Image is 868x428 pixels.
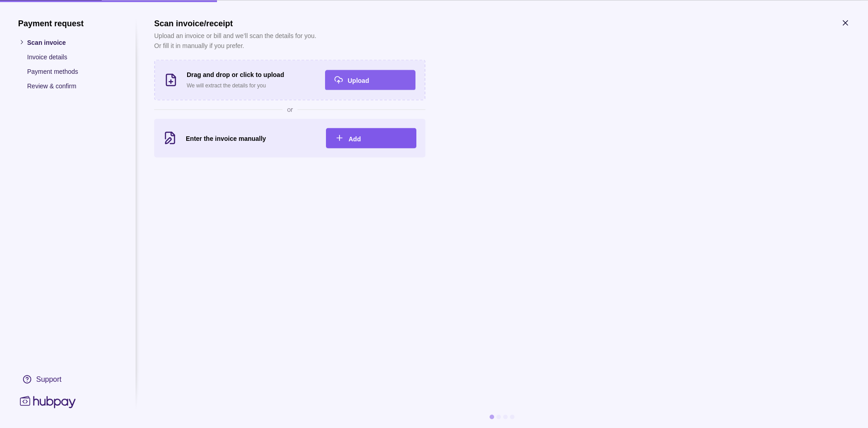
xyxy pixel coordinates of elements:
[325,70,415,90] button: Upload
[154,30,316,50] p: Upload an invoice or bill and we’ll scan the details for you. Or fill it in manually if you prefer.
[18,18,118,28] h1: Payment request
[187,80,316,90] p: We will extract the details for you
[36,374,61,384] div: Support
[27,66,118,76] p: Payment methods
[349,135,361,142] span: Add
[27,81,118,91] p: Review & confirm
[187,69,316,79] h3: Drag and drop or click to upload
[186,133,317,143] h3: Enter the invoice manually
[27,37,118,47] p: Scan invoice
[154,18,316,28] h1: Scan invoice/receipt
[326,128,416,148] button: Add
[18,370,118,389] a: Support
[287,105,293,114] span: or
[27,52,118,62] p: Invoice details
[348,77,369,84] span: Upload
